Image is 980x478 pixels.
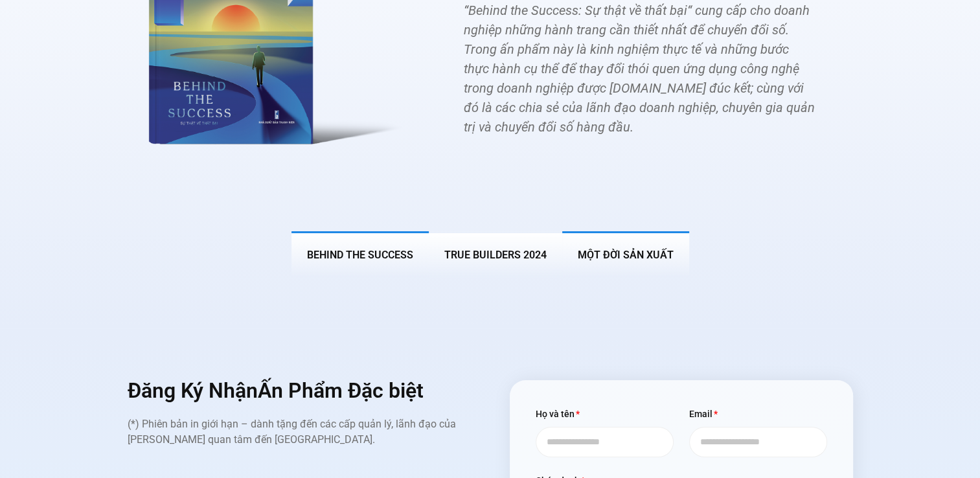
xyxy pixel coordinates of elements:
p: (*) Phiên bản in giới hạn – dành tặng đến các cấp quản lý, lãnh đạo của [PERSON_NAME] quan tâm đế... [128,416,471,448]
span: True Builders 2024 [444,249,547,261]
label: Email [689,406,718,427]
p: “Behind the Success: Sự thật về thất bại“ cung cấp cho doanh nghiệp những hành trang cần thiết nh... [464,1,815,137]
h2: Đăng Ký Nhận [128,380,471,401]
label: Họ và tên [536,406,580,427]
span: MỘT ĐỜI SẢN XUẤT [578,249,674,261]
span: Ấn Phẩm Đặc biệt [258,378,424,403]
span: BEHIND THE SUCCESS [307,249,413,261]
